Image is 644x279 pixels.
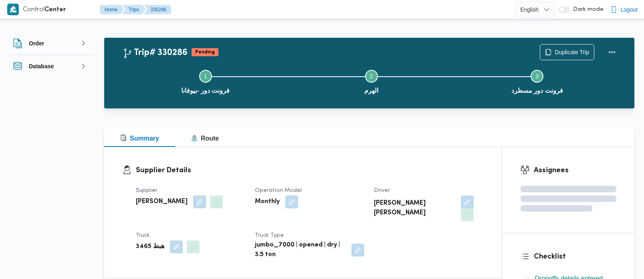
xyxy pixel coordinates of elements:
[555,47,589,57] span: Duplicate Trip
[534,165,617,176] h3: Assignees
[364,86,378,96] span: الهرم
[511,86,563,96] span: فرونت دور مسطرد
[192,48,218,56] span: Pending
[620,5,638,14] span: Logout
[570,6,604,13] span: Dark mode
[13,39,88,48] button: Order
[374,188,390,193] span: Driver
[123,48,188,58] h2: Trip# 330286
[255,240,346,260] b: jumbo_7000 | opened | dry | 3.5 ton
[123,60,289,102] button: فرونت دور -بيوفانا
[29,61,54,71] h3: Database
[608,2,641,18] button: Logout
[534,251,617,262] h3: Checklist
[136,242,164,252] b: هبط 3465
[604,44,620,60] button: Actions
[535,73,539,79] span: 3
[144,5,171,14] button: 330286
[255,188,302,193] span: Operation Model
[370,73,373,79] span: 2
[204,73,207,79] span: 1
[289,60,454,102] button: الهرم
[540,44,594,60] button: Duplicate Trip
[7,4,19,15] img: X8yXhbKr1z7QwAAAABJRU5ErkJggg==
[44,7,66,13] b: Center
[120,135,159,142] span: Summary
[255,197,280,207] b: Monthly
[181,86,230,96] span: فرونت دور -بيوفانا
[136,165,484,176] h3: Supplier Details
[255,233,284,238] span: Truck Type
[136,197,188,207] b: [PERSON_NAME]
[13,61,88,71] button: Database
[191,135,219,142] span: Route
[29,39,44,48] h3: Order
[374,199,456,218] b: [PERSON_NAME] [PERSON_NAME]
[122,5,145,14] button: Trips
[454,60,620,102] button: فرونت دور مسطرد
[195,50,215,55] b: Pending
[100,5,124,14] button: Home
[136,233,150,238] span: Truck
[136,188,157,193] span: Supplier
